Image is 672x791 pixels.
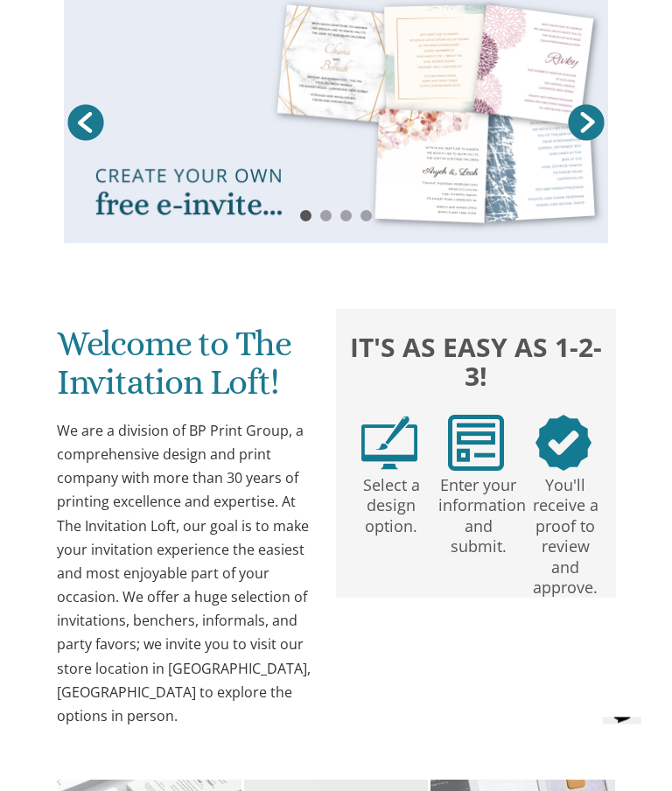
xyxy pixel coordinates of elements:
iframe: chat widget [596,717,654,773]
a: Next [564,101,608,145]
img: step3.png [535,416,591,472]
img: step2.png [448,416,504,472]
p: You'll receive a proof to review and approve. [525,472,605,598]
div: We are a division of BP Print Group, a comprehensive design and print company with more than 30 y... [57,420,318,729]
img: step1.png [361,416,417,472]
h1: Welcome to The Invitation Loft! [57,325,318,416]
a: Prev [64,101,108,145]
p: Enter your information and submit. [438,472,519,557]
h2: It's as easy as 1-2-3! [346,331,607,394]
p: Select a design option. [351,472,431,537]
